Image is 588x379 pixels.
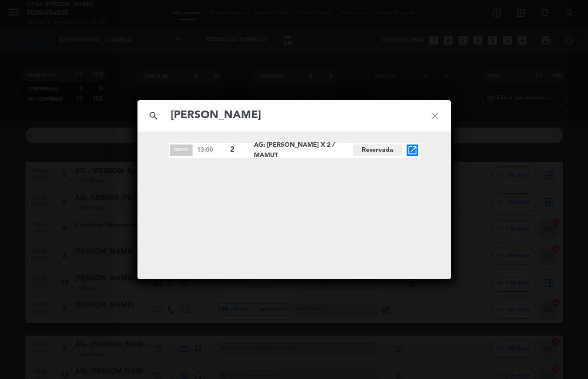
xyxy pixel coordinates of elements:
span: AG: [PERSON_NAME] X 2 / MAMUT [254,140,353,161]
i: close [419,100,451,132]
span: 2 [230,144,246,156]
i: search [137,100,170,132]
span: 13:00 [197,145,226,155]
input: Buscar reservas [170,106,419,125]
span: Reservada [353,145,402,156]
span: [DATE] [170,145,193,156]
i: open_in_new [407,145,418,156]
